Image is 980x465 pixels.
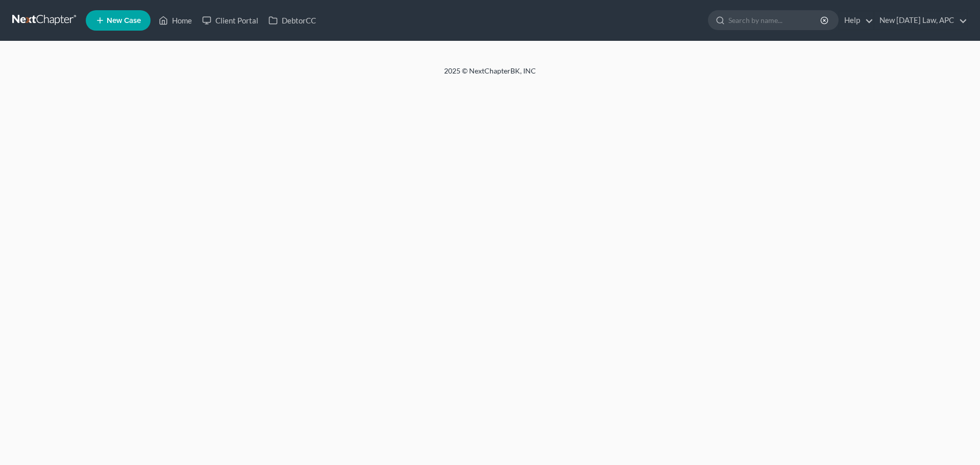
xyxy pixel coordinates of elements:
a: New [DATE] Law, APC [874,11,967,30]
a: DebtorCC [263,11,321,30]
span: New Case [107,17,141,25]
a: Help [839,11,873,30]
input: Search by name... [728,11,822,30]
a: Home [154,11,197,30]
a: Client Portal [197,11,263,30]
div: 2025 © NextChapterBK, INC [199,66,781,84]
